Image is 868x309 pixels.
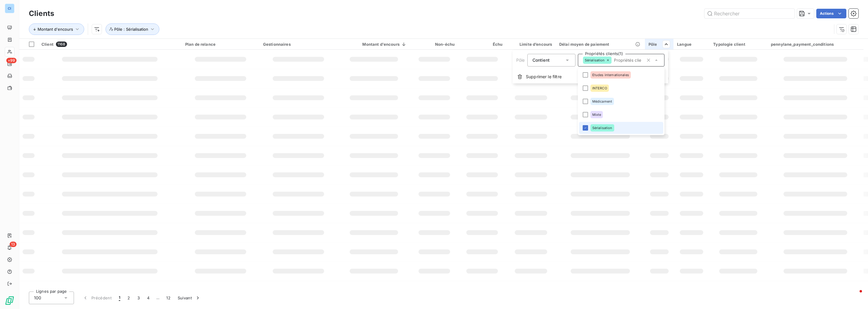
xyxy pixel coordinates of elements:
[585,58,605,62] span: Sérialisation
[532,57,550,63] span: Contient
[848,289,862,303] iframe: Intercom live chat
[526,74,562,80] span: Supprimer le filtre
[592,126,612,130] span: Sérialisation
[516,57,525,63] span: Pôle
[592,86,607,90] span: INTERCO
[592,113,601,116] span: Mixte
[592,100,612,103] span: Médicament
[592,73,629,77] span: Etudes internationales
[612,57,644,63] input: Propriétés clients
